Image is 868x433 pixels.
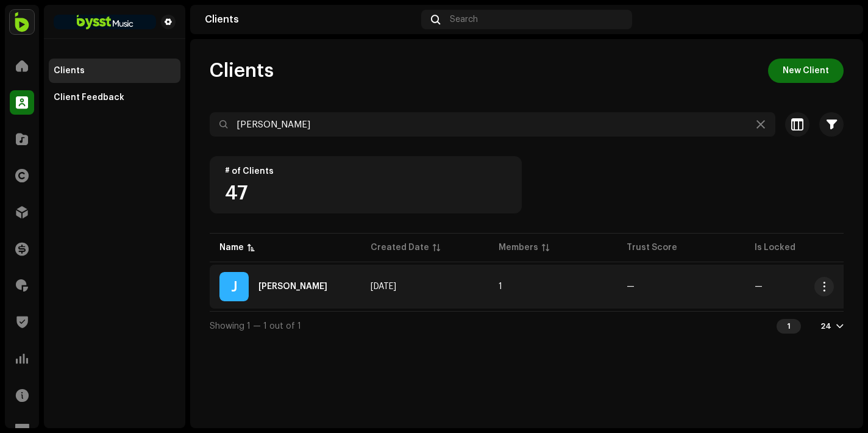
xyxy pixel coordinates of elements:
[54,15,156,29] img: 46b12eb3-9e32-42aa-8e68-3fef02059fc9
[54,93,124,102] div: Client Feedback
[225,166,507,176] div: # of Clients
[777,319,801,334] div: 1
[499,282,502,291] span: 1
[54,66,85,76] div: Clients
[768,59,844,83] button: New Client
[205,15,416,24] div: Clients
[210,156,522,213] re-o-card-value: # of Clients
[450,15,478,24] span: Search
[10,10,34,34] img: 1101a203-098c-4476-bbd3-7ad6d5604465
[219,242,244,254] div: Name
[755,282,863,291] re-a-table-badge: —
[627,282,735,291] re-a-table-badge: —
[820,321,831,331] div: 24
[371,242,429,254] div: Created Date
[499,242,538,254] div: Members
[49,85,180,110] re-m-nav-item: Client Feedback
[371,282,396,291] span: Sep 7, 2025
[219,272,249,301] div: J
[829,10,848,29] img: 957c04f4-ba43-4d1e-8c1e-ef1970b466d2
[210,112,775,137] input: Search
[49,59,180,83] re-m-nav-item: Clients
[783,59,829,83] span: New Client
[210,322,301,331] span: Showing 1 — 1 out of 1
[258,282,327,291] div: Janak Thokar
[210,59,274,83] span: Clients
